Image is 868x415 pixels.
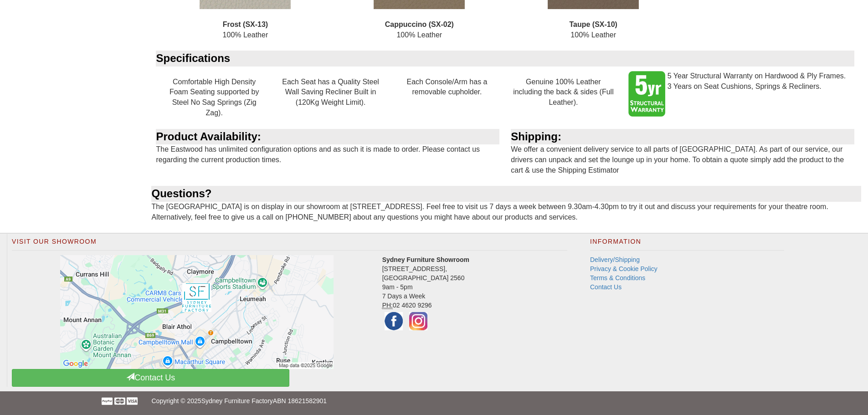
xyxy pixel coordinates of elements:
[590,283,621,291] a: Contact Us
[151,129,506,176] div: The Eastwood has unlimited configuration options and as such it is made to order. Please contact ...
[505,67,621,118] div: Genuine 100% Leather including the back & sides (Full Leather).
[201,397,273,405] a: Sydney Furniture Factory
[223,20,268,28] b: Frost (SX-13)
[382,302,393,309] abbr: Phone
[156,129,499,144] div: Product Availability:
[407,310,430,333] img: Instagram
[382,310,405,333] img: Facebook
[389,67,505,108] div: Each Console/Arm has a removable cupholder.
[590,274,645,282] a: Terms & Conditions
[590,238,784,250] h2: Information
[19,255,375,369] a: Click to activate map
[511,129,854,144] div: Shipping:
[590,256,640,263] a: Delivery/Shipping
[12,238,567,250] h2: Visit Our Showroom
[569,20,617,28] b: Taupe (SX-10)
[506,129,861,186] div: We offer a convenient delivery service to all parts of [GEOGRAPHIC_DATA]. As part of our service,...
[385,20,454,28] b: Cappuccino (SX-02)
[156,51,854,66] div: Specifications
[12,369,289,387] a: Contact Us
[156,67,272,129] div: Comfortable High Density Foam Seating supported by Steel No Sag Springs (Zig Zag).
[590,265,657,272] a: Privacy & Cookie Policy
[382,256,469,263] strong: Sydney Furniture Showroom
[151,391,716,410] p: Copyright © 2025 ABN 18621582901
[621,67,854,121] div: 5 Year Structural Warranty on Hardwood & Ply Frames. 3 Years on Seat Cushions, Springs & Recliners.
[628,71,665,117] img: 5 Year Structural Warranty
[272,67,389,118] div: Each Seat has a Quality Steel Wall Saving Recliner Built in (120Kg Weight Limit).
[60,255,334,369] img: Click to activate map
[151,186,861,201] div: Questions?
